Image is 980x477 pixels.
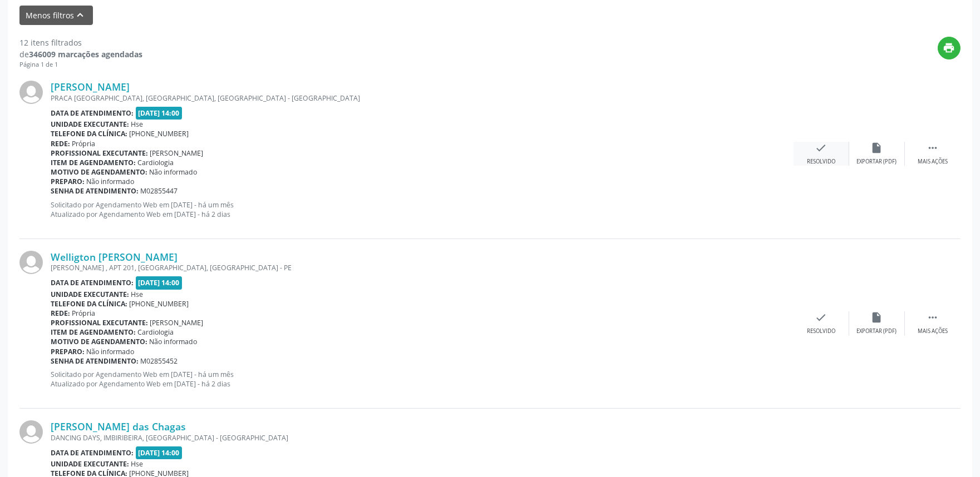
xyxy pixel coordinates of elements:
i:  [927,142,939,154]
i: check [815,311,828,324]
b: Preparo: [51,347,85,356]
i: insert_drive_file [871,142,883,154]
span: [PHONE_NUMBER] [130,129,189,138]
div: Exportar (PDF) [857,327,897,335]
span: Própria [72,139,96,148]
div: DANCING DAYS, IMBIRIBEIRA, [GEOGRAPHIC_DATA] - [GEOGRAPHIC_DATA] [51,433,794,443]
b: Motivo de agendamento: [51,167,147,177]
b: Item de agendamento: [51,158,136,167]
div: Exportar (PDF) [857,158,897,166]
span: Não informado [150,337,198,346]
b: Unidade executante: [51,459,129,469]
b: Preparo: [51,177,85,186]
button: Menos filtroskeyboard_arrow_up [19,6,93,25]
div: Resolvido [807,327,835,335]
span: Hse [131,120,144,129]
b: Senha de atendimento: [51,356,139,366]
span: Não informado [150,167,198,177]
b: Rede: [51,139,70,148]
b: Telefone da clínica: [51,299,127,309]
span: [PERSON_NAME] [150,148,204,158]
span: Não informado [87,347,135,356]
b: Rede: [51,309,70,318]
span: Não informado [87,177,135,186]
div: Página 1 de 1 [19,60,142,69]
p: Solicitado por Agendamento Web em [DATE] - há um mês Atualizado por Agendamento Web em [DATE] - h... [51,370,794,389]
span: Hse [131,459,144,469]
span: M02855452 [141,356,178,366]
a: [PERSON_NAME] das Chagas [51,420,186,433]
span: Hse [131,290,144,299]
span: [DATE] 14:00 [136,276,183,289]
span: Cardiologia [138,158,174,167]
div: PRACA [GEOGRAPHIC_DATA], [GEOGRAPHIC_DATA], [GEOGRAPHIC_DATA] - [GEOGRAPHIC_DATA] [51,93,794,103]
span: M02855447 [141,186,178,196]
div: Resolvido [807,158,835,166]
i: insert_drive_file [871,311,883,324]
i: keyboard_arrow_up [75,9,87,21]
span: Cardiologia [138,327,174,337]
div: Mais ações [918,327,948,335]
span: [DATE] 14:00 [136,446,183,459]
b: Data de atendimento: [51,448,134,458]
div: de [19,48,142,60]
b: Profissional executante: [51,318,148,327]
span: [PERSON_NAME] [150,318,204,327]
i: print [943,42,956,54]
div: 12 itens filtrados [19,37,142,48]
div: Mais ações [918,158,948,166]
b: Senha de atendimento: [51,186,139,196]
span: [PHONE_NUMBER] [130,299,189,309]
b: Unidade executante: [51,120,129,129]
i: check [815,142,828,154]
p: Solicitado por Agendamento Web em [DATE] - há um mês Atualizado por Agendamento Web em [DATE] - h... [51,200,794,219]
b: Unidade executante: [51,290,129,299]
b: Telefone da clínica: [51,129,127,138]
a: Welligton [PERSON_NAME] [51,251,178,263]
img: img [19,251,43,274]
img: img [19,420,43,444]
button: print [938,37,961,59]
strong: 346009 marcações agendadas [29,49,142,59]
b: Motivo de agendamento: [51,337,147,346]
b: Item de agendamento: [51,327,136,337]
a: [PERSON_NAME] [51,81,130,93]
b: Profissional executante: [51,148,148,158]
span: Própria [72,309,96,318]
span: [DATE] 14:00 [136,107,183,120]
b: Data de atendimento: [51,108,134,118]
img: img [19,81,43,104]
b: Data de atendimento: [51,278,134,287]
div: [PERSON_NAME] , APT 201, [GEOGRAPHIC_DATA], [GEOGRAPHIC_DATA] - PE [51,263,794,272]
i:  [927,311,939,324]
